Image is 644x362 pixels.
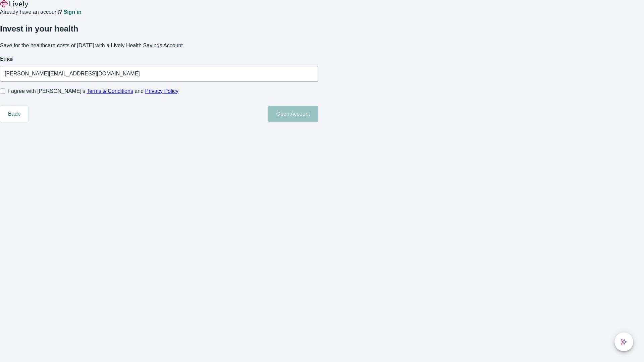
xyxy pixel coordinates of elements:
[614,333,633,351] button: chat
[87,88,133,94] a: Terms & Conditions
[8,87,178,95] span: I agree with [PERSON_NAME]’s and
[621,339,627,345] svg: Lively AI Assistant
[63,9,81,15] a: Sign in
[145,88,179,94] a: Privacy Policy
